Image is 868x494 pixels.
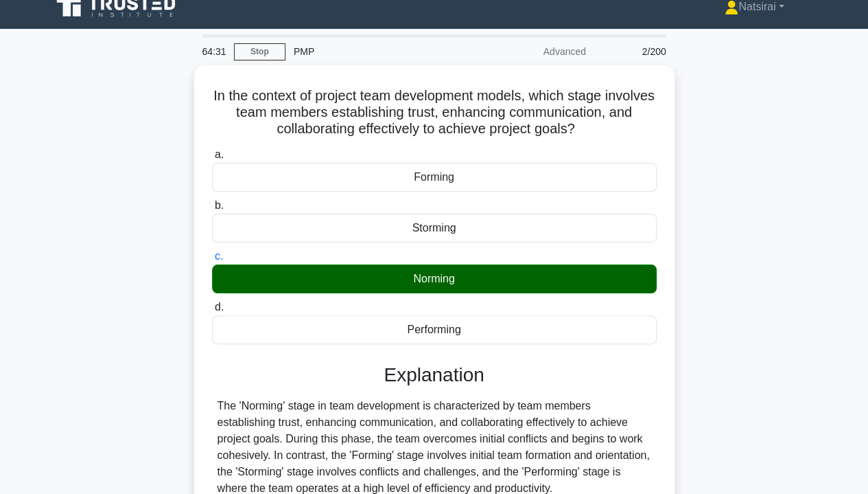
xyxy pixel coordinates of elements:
[215,148,224,160] span: a.
[211,87,658,138] h5: In the context of project team development models, which stage involves team members establishing...
[594,38,675,65] div: 2/200
[212,163,657,192] div: Forming
[215,301,224,313] span: d.
[215,199,224,211] span: b.
[234,43,285,60] a: Stop
[285,38,474,65] div: PMP
[194,38,234,65] div: 64:31
[212,265,657,293] div: Norming
[474,38,594,65] div: Advanced
[215,250,223,262] span: c.
[220,363,648,387] h3: Explanation
[212,315,657,344] div: Performing
[212,214,657,243] div: Storming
